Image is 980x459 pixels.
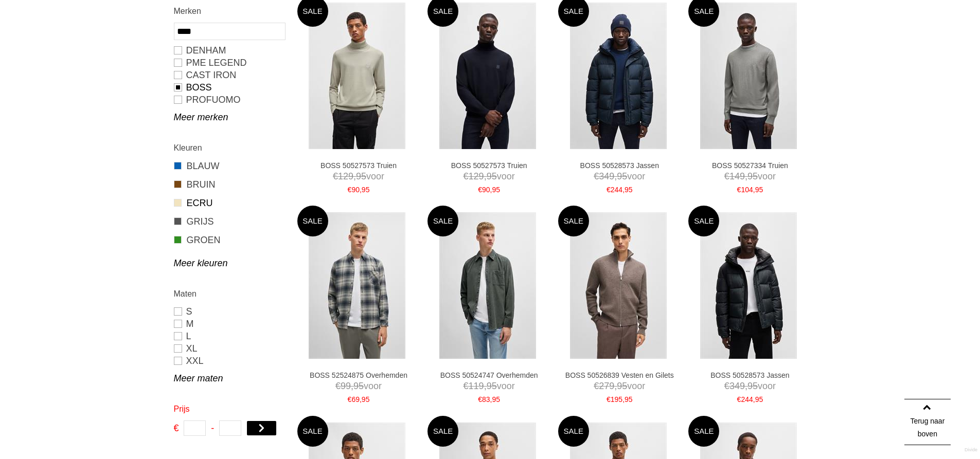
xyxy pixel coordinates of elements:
h2: Kleuren [174,141,284,154]
a: BOSS 50526839 Vesten en Gilets [563,371,676,380]
span: 349 [599,171,614,181]
a: Terug naar boven [904,399,951,445]
span: 90 [482,186,490,194]
span: 129 [338,171,353,181]
span: € [335,381,341,391]
span: 279 [599,381,614,391]
span: 95 [617,381,627,391]
a: L [174,330,284,342]
span: 95 [625,186,633,194]
span: 95 [487,381,497,391]
a: DENHAM [174,44,284,57]
span: 95 [625,395,633,403]
span: 95 [362,186,370,194]
span: € [737,186,741,194]
a: GROEN [174,233,284,247]
span: € [348,186,352,194]
span: 129 [469,171,484,181]
span: 95 [755,186,763,194]
span: , [753,186,755,194]
span: 99 [341,381,351,391]
span: 104 [741,186,753,194]
a: Meer maten [174,372,284,384]
a: Divide [965,444,977,456]
span: , [484,171,487,181]
span: 95 [362,395,370,403]
span: , [490,395,492,403]
span: € [607,395,611,403]
span: , [484,381,487,391]
img: BOSS 50528573 Jassen [570,3,667,149]
img: BOSS 50527334 Truien [700,3,797,149]
a: BRUIN [174,178,284,191]
img: BOSS 50527573 Truien [439,3,536,149]
span: 244 [611,186,622,194]
a: Meer kleuren [174,257,284,269]
span: 95 [492,395,500,403]
span: , [353,171,356,181]
span: 83 [482,395,490,403]
span: € [174,420,179,436]
a: ECRU [174,196,284,210]
span: voor [563,170,676,183]
span: , [360,395,362,403]
span: voor [563,380,676,393]
a: BOSS 50527334 Truien [693,161,807,170]
a: XXL [174,355,284,367]
span: 95 [353,381,364,391]
span: 195 [611,395,622,403]
span: voor [433,380,546,393]
a: XL [174,342,284,355]
span: 95 [492,186,500,194]
span: , [351,381,353,391]
a: BOSS 50528573 Jassen [563,161,676,170]
h2: Merken [174,5,284,17]
span: voor [433,170,546,183]
h2: Maten [174,287,284,300]
span: voor [302,380,415,393]
span: 95 [617,171,627,181]
span: € [594,171,599,181]
span: 149 [729,171,745,181]
span: € [724,171,729,181]
h2: Prijs [174,402,284,415]
span: , [745,381,747,391]
span: 69 [351,395,360,403]
span: 244 [741,395,753,403]
img: BOSS 50526839 Vesten en Gilets [570,212,667,359]
span: , [622,186,625,194]
span: - [211,420,214,436]
span: € [607,186,611,194]
span: € [333,171,338,181]
img: BOSS 50527573 Truien [309,3,405,149]
span: € [737,395,741,403]
span: € [464,381,469,391]
span: 95 [356,171,366,181]
span: , [622,395,625,403]
span: , [614,381,617,391]
span: 119 [469,381,484,391]
a: GRIJS [174,215,284,228]
span: , [614,171,617,181]
a: CAST IRON [174,69,284,81]
a: S [174,305,284,318]
span: voor [693,170,807,183]
span: € [478,395,482,403]
span: voor [693,380,807,393]
a: BOSS 50527573 Truien [433,161,546,170]
span: , [745,171,747,181]
span: 95 [487,171,497,181]
span: , [360,186,362,194]
img: BOSS 50524747 Overhemden [439,212,536,359]
a: BOSS 50527573 Truien [302,161,415,170]
a: BOSS 50528573 Jassen [693,371,807,380]
span: , [753,395,755,403]
span: € [594,381,599,391]
span: € [348,395,352,403]
a: M [174,318,284,330]
a: BOSS [174,81,284,94]
span: , [490,186,492,194]
span: voor [302,170,415,183]
img: BOSS 52524875 Overhemden [309,212,405,359]
span: 95 [747,171,758,181]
